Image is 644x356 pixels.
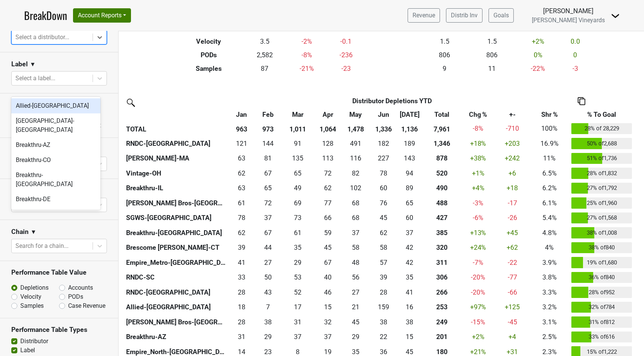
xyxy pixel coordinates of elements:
td: 65.083 [255,181,281,196]
td: 65.13 [281,166,315,181]
td: 43.583 [255,240,281,255]
div: 76 [372,198,394,208]
td: 44.751 [315,240,341,255]
div: Allied-[GEOGRAPHIC_DATA] [11,98,100,113]
td: 62.5 [228,181,255,196]
th: Velocity [172,35,245,48]
td: 6.1% [530,196,569,211]
td: 115.91 [341,151,370,166]
td: 3.9% [530,255,569,270]
td: 100% [530,121,569,136]
td: 63.41 [228,151,255,166]
div: 27 [257,258,279,267]
td: 58.5 [315,225,341,240]
div: -77 [497,272,528,282]
td: +18 % [461,136,495,151]
td: 69.38 [281,196,315,211]
td: 6.5% [530,166,569,181]
div: 43 [257,287,279,297]
div: 113 [317,153,339,163]
th: Total: activate to sort column ascending [423,108,461,121]
div: 29 [283,258,313,267]
img: filter [124,96,136,108]
td: 226.66 [370,151,397,166]
th: Breakthru-[GEOGRAPHIC_DATA] [124,225,228,240]
div: 1,346 [425,139,459,148]
img: Copy to clipboard [578,97,585,105]
div: 89 [398,183,421,193]
td: 3.8% [530,270,569,285]
td: 11 [468,62,516,75]
div: 491 [343,139,368,148]
div: +62 [497,243,528,252]
th: RNDC-[GEOGRAPHIC_DATA] [124,136,228,151]
div: Breakthru-DE [11,192,100,207]
label: Distributor [20,337,48,346]
td: 188.5 [396,136,423,151]
td: -3 % [461,196,495,211]
td: 52.6 [281,270,315,285]
div: 35 [398,272,421,282]
div: 35 [283,243,313,252]
th: 7,961 [423,121,461,136]
div: 41 [398,287,421,297]
div: 53 [283,272,313,282]
td: +1 % [461,166,495,181]
div: 67 [317,258,339,267]
div: 46 [317,287,339,297]
div: 520 [425,168,459,178]
td: -3 [560,62,590,75]
th: Jan: activate to sort column ascending [228,108,255,121]
td: 87 [245,62,285,75]
th: 877.840 [423,151,461,166]
td: 67.083 [315,255,341,270]
th: 963 [228,121,255,136]
th: Shr %: activate to sort column ascending [530,108,569,121]
div: 37 [398,228,421,238]
span: -8% [473,125,483,132]
td: 66 [315,211,341,226]
td: 0 [560,48,590,62]
td: +24 % [461,240,495,255]
td: 27.9 [228,285,255,300]
div: 27 [343,287,368,297]
div: 82 [343,168,368,178]
span: -710 [506,125,519,132]
th: [PERSON_NAME] Bros-[GEOGRAPHIC_DATA] [124,196,228,211]
div: 143 [398,153,421,163]
div: 61 [230,198,253,208]
div: 227 [372,153,394,163]
td: 1.5 [421,35,468,48]
td: 82 [341,166,370,181]
label: Case Revenue [68,301,105,310]
a: Goals [489,8,514,23]
th: 1,064 [315,121,341,136]
th: Apr: activate to sort column ascending [315,108,341,121]
div: 62 [230,228,253,238]
td: 41.499 [396,285,423,300]
div: 306 [425,272,459,282]
th: +-: activate to sort column ascending [495,108,530,121]
td: 49.5 [255,270,281,285]
div: 144 [257,139,279,148]
th: Vintage-OH [124,166,228,181]
div: 60 [372,183,394,193]
div: 56 [343,272,368,282]
td: 56.085 [341,270,370,285]
div: 878 [425,153,459,163]
div: 41 [230,258,253,267]
td: 61.831 [228,225,255,240]
div: 61 [283,228,313,238]
td: -8 % [285,48,329,62]
label: Samples [20,301,44,310]
td: +4 % [461,181,495,196]
div: 94 [398,168,421,178]
td: 48 [341,255,370,270]
td: 60.58 [228,196,255,211]
td: 182.249 [370,136,397,151]
td: 11% [530,151,569,166]
div: 50 [257,272,279,282]
td: 41 [228,255,255,270]
a: Revenue [408,8,440,23]
th: Brescome [PERSON_NAME]-CT [124,240,228,255]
